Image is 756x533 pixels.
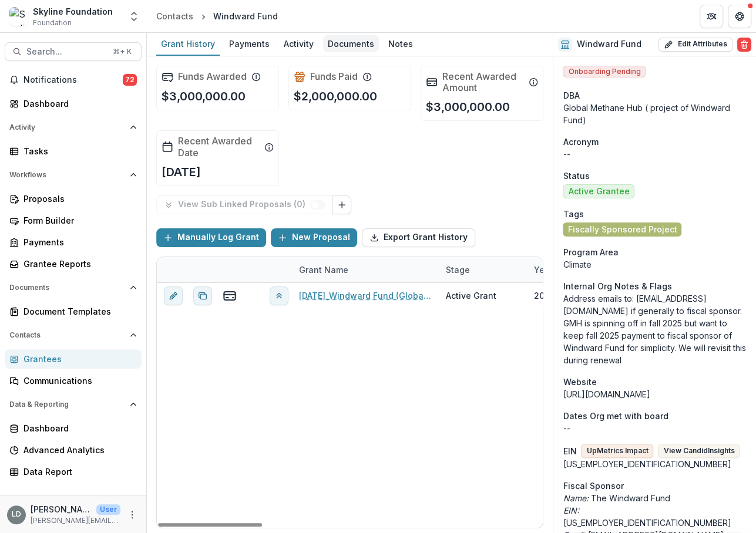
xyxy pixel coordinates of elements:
i: Name: [563,493,588,503]
div: ⌘ + K [110,45,134,58]
a: Grant History [156,33,220,56]
button: Get Help [728,5,751,28]
p: [DATE] [162,163,201,181]
span: Data & Reporting [9,400,125,409]
p: Climate [563,258,747,271]
div: 2023 [534,289,555,302]
div: Documents [323,35,379,52]
button: Export Grant History [362,228,475,247]
button: More [125,508,139,522]
button: edit [164,286,183,305]
div: Grant Name [292,264,355,276]
span: Activity [9,123,125,131]
p: -- [563,422,747,434]
button: Duplicate proposal [193,286,212,305]
button: Manually Log Grant [156,228,266,247]
a: Document Templates [5,302,142,321]
nav: breadcrumb [152,8,283,25]
p: [PERSON_NAME] [31,503,92,515]
a: Documents [323,33,379,56]
button: Open Data & Reporting [5,395,142,414]
span: Onboarding Pending [563,66,646,77]
a: [DATE]_Windward Fund (Global Methane Hub)_3000000 [299,289,432,302]
div: Dashboard [23,97,132,110]
div: Global Methane Hub ( project of Windward Fund) [563,102,747,126]
a: Form Builder [5,211,142,230]
p: EIN [563,445,576,457]
p: View Sub Linked Proposals ( 0 ) [178,200,310,210]
h2: Funds Paid [310,71,358,82]
div: Year approved [527,264,602,276]
div: Grantees [23,353,132,365]
span: Active Grantee [568,187,629,197]
div: Document Templates [23,305,132,318]
div: Grant Name [292,257,439,282]
button: Partners [700,5,723,28]
div: Tasks [23,145,132,157]
button: Open Workflows [5,166,142,184]
span: Fiscally Sponsored Project [567,225,677,235]
div: Payments [23,236,132,248]
a: Grantees [5,349,142,369]
span: Notifications [23,75,123,85]
span: 72 [123,74,137,86]
button: Open entity switcher [126,5,142,28]
button: View Sub Linked Proposals (0) [156,195,333,214]
a: [URL][DOMAIN_NAME] [563,389,650,399]
button: Edit Attributes [658,38,733,52]
span: Acronym [563,136,598,148]
div: Activity [279,35,318,52]
h2: Funds Awarded [178,71,247,82]
div: Year approved [527,257,615,282]
a: Data Report [5,462,142,481]
div: Notes [384,35,418,52]
button: Search... [5,42,142,61]
a: Contacts [152,8,198,25]
span: Internal Org Notes & Flags [563,280,671,292]
p: -- [563,148,747,160]
p: $3,000,000.00 [162,87,246,105]
span: Fiscal Sponsor [563,480,623,492]
div: Lisa Dinh [12,511,21,518]
span: Program Area [563,246,618,258]
img: Skyline Foundation [9,7,28,26]
button: Delete [737,38,751,52]
button: Open Contacts [5,326,142,345]
a: Communications [5,371,142,390]
div: Proposals [23,193,132,205]
button: Notifications72 [5,70,142,89]
a: Proposals [5,189,142,208]
div: Contacts [156,10,193,22]
span: Workflows [9,171,125,179]
div: [US_EMPLOYER_IDENTIFICATION_NUMBER] [563,458,747,470]
div: Data Report [23,465,132,478]
div: Stage [439,257,527,282]
a: Dashboard [5,419,142,438]
span: Tags [563,208,583,220]
div: Skyline Foundation [33,5,113,18]
div: Windward Fund [213,10,278,22]
i: EIN: [563,505,579,515]
div: Active Grant [446,289,496,302]
span: Contacts [9,331,125,339]
p: [US_EMPLOYER_IDENTIFICATION_NUMBER] [563,504,747,529]
button: view-payments [223,288,237,302]
p: $2,000,000.00 [294,87,377,105]
div: Form Builder [23,214,132,227]
span: DBA [563,89,579,102]
div: Stage [439,264,477,276]
span: Search... [26,47,106,57]
span: Website [563,376,596,388]
span: Documents [9,284,125,292]
a: Dashboard [5,94,142,113]
button: View CandidInsights [658,444,740,458]
button: New Proposal [271,228,357,247]
button: Open Documents [5,278,142,297]
span: Status [563,170,589,182]
div: Communications [23,375,132,387]
div: Payments [224,35,274,52]
a: Notes [384,33,418,56]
